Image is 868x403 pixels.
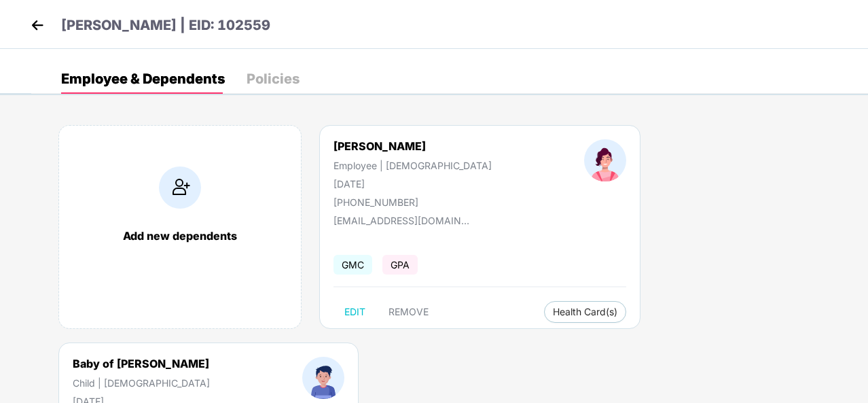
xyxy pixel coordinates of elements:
p: [PERSON_NAME] | EID: 102559 [61,15,270,36]
div: Employee & Dependents [61,72,225,86]
span: Health Card(s) [553,309,617,315]
img: back [27,15,48,35]
img: addIcon [159,167,201,209]
span: REMOVE [388,306,429,317]
div: [PERSON_NAME] [333,139,492,153]
img: profileImage [302,357,344,399]
div: [DATE] [333,178,492,190]
div: [EMAIL_ADDRESS][DOMAIN_NAME] [333,215,469,226]
span: GMC [333,255,372,275]
button: Health Card(s) [544,301,626,323]
div: Policies [247,72,300,86]
div: Employee | [DEMOGRAPHIC_DATA] [333,160,492,171]
button: REMOVE [378,301,439,323]
img: profileImage [584,139,626,181]
span: GPA [382,255,418,275]
button: EDIT [333,301,376,323]
div: Add new dependents [73,229,287,243]
span: EDIT [344,306,365,317]
div: Baby of [PERSON_NAME] [73,357,210,370]
div: [PHONE_NUMBER] [333,196,492,208]
div: Child | [DEMOGRAPHIC_DATA] [73,377,210,389]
